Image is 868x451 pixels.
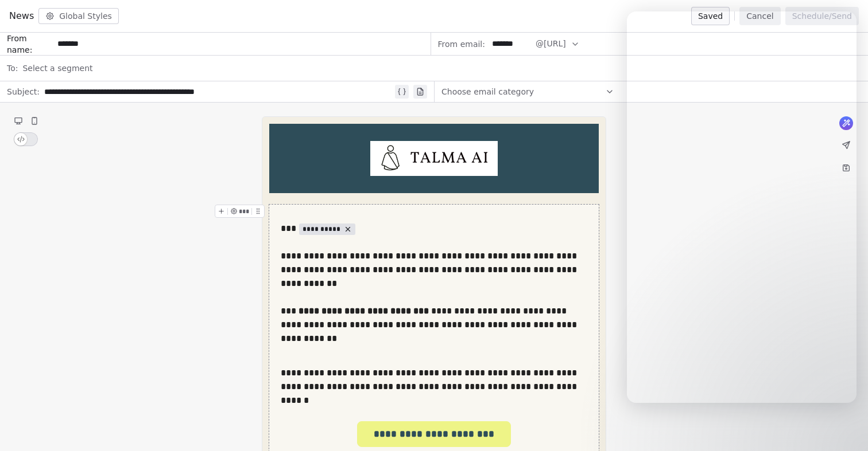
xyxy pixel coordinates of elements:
[691,7,730,25] button: Saved
[785,7,859,25] button: Schedule/Send
[9,9,34,23] span: News
[7,62,18,74] span: To:
[438,38,485,50] span: From email:
[7,33,53,56] span: From name:
[627,11,857,403] iframe: Intercom live chat
[536,38,566,50] span: @[URL]
[829,412,857,440] iframe: Intercom live chat
[7,86,40,101] span: Subject:
[739,7,780,25] button: Cancel
[22,62,92,74] span: Select a segment
[38,8,119,24] button: Global Styles
[441,86,534,97] span: Choose email category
